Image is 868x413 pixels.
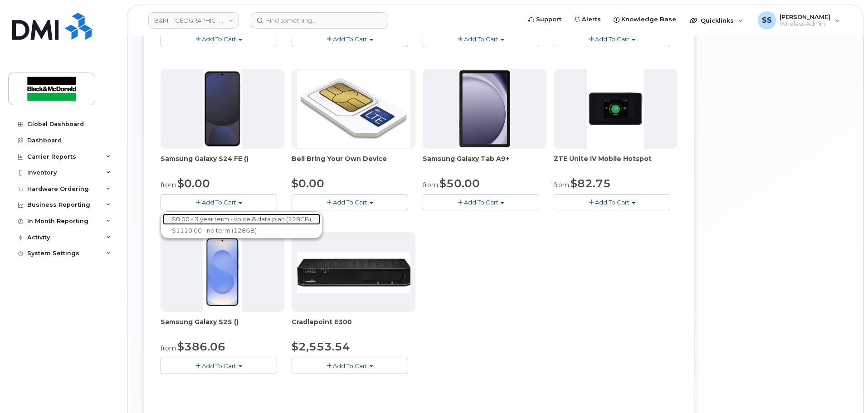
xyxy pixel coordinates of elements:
[292,340,350,353] span: $2,553.54
[607,10,683,29] a: Knowledge Base
[163,214,320,225] a: $0.00 - 3 year term - voice & data plan (128GB)
[554,194,670,210] button: Add To Cart
[292,177,324,190] span: $0.00
[292,154,415,172] div: Bell Bring Your Own Device
[762,15,772,26] span: SS
[292,317,415,335] div: Cradlepoint E300
[251,12,388,29] input: Find something...
[148,12,239,29] a: B&M - Alberta
[161,31,277,47] button: Add To Cart
[582,15,601,24] span: Alerts
[163,225,320,236] a: $1110.00 - no term (128GB)
[161,317,284,335] div: Samsung Galaxy S25 ()
[423,194,539,210] button: Add To Cart
[621,15,676,24] span: Knowledge Base
[701,17,734,24] span: Quicklinks
[292,358,408,374] button: Add To Cart
[297,252,410,293] img: phone23700.JPG
[464,35,498,43] span: Add To Cart
[161,358,277,374] button: Add To Cart
[780,13,830,20] span: [PERSON_NAME]
[297,70,410,148] img: phone23274.JPG
[423,31,539,47] button: Add To Cart
[683,11,750,29] div: Quicklinks
[780,20,830,28] span: Wireless Admin
[554,31,670,47] button: Add To Cart
[161,181,176,189] small: from
[161,194,277,210] button: Add To Cart
[177,340,225,353] span: $386.06
[522,10,568,29] a: Support
[464,199,498,206] span: Add To Cart
[333,199,367,206] span: Add To Cart
[177,177,210,190] span: $0.00
[203,232,242,312] img: phone23817.JPG
[568,10,607,29] a: Alerts
[595,199,629,206] span: Add To Cart
[571,177,611,190] span: $82.75
[202,35,236,43] span: Add To Cart
[161,344,176,352] small: from
[595,35,629,43] span: Add To Cart
[292,31,408,47] button: Add To Cart
[751,11,846,29] div: Samantha Shandera
[423,154,546,172] div: Samsung Galaxy Tab A9+
[333,362,367,369] span: Add To Cart
[423,181,438,189] small: from
[439,177,480,190] span: $50.00
[554,154,678,172] div: ZTE Unite IV Mobile Hotspot
[536,15,561,24] span: Support
[458,69,511,149] img: phone23884.JPG
[333,35,367,43] span: Add To Cart
[202,199,236,206] span: Add To Cart
[554,181,569,189] small: from
[203,69,242,149] img: phone23929.JPG
[161,154,284,172] div: Samsung Galaxy S24 FE ()
[587,69,644,149] img: phone23268.JPG
[292,194,408,210] button: Add To Cart
[202,362,236,369] span: Add To Cart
